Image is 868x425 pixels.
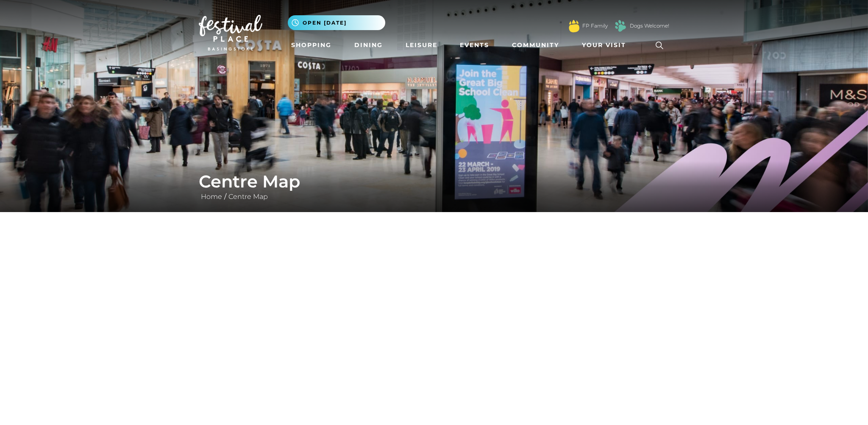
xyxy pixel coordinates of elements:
a: Events [456,37,492,53]
h1: Centre Map [199,171,669,192]
a: Leisure [402,37,441,53]
span: Open [DATE] [303,19,347,27]
a: Community [509,37,562,53]
a: Centre Map [226,193,270,201]
a: Your Visit [579,37,634,53]
img: Festival Place Logo [199,15,262,50]
div: / [192,171,676,202]
a: Home [199,193,224,201]
span: Your Visit [582,41,626,50]
button: Open [DATE] [288,15,385,30]
a: Dogs Welcome! [630,22,669,30]
a: Dining [351,37,386,53]
a: Shopping [288,37,335,53]
a: FP Family [582,22,608,30]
